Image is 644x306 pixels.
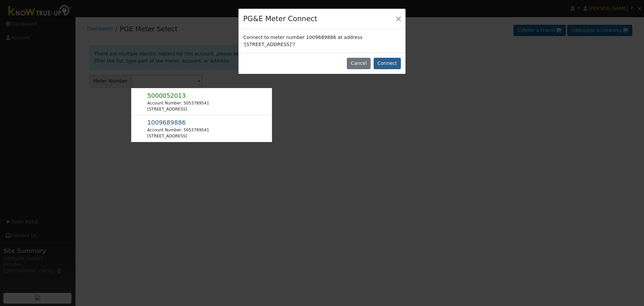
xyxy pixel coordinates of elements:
[147,92,186,99] span: 5000052013
[147,106,209,112] div: [STREET_ADDRESS]
[147,120,186,126] span: Usage Point: 1044143364
[147,100,209,106] div: Account Number: 5053789541
[147,93,186,99] span: Usage Point: 8119391133
[394,14,403,23] button: Close
[243,13,317,24] h4: PG&E Meter Connect
[347,58,371,69] button: Cancel
[374,58,401,69] button: Connect
[147,127,209,133] div: Account Number: 5053789541
[147,119,186,126] span: 1009689886
[147,133,209,139] div: [STREET_ADDRESS]
[238,29,406,52] div: Connect to meter number 1009689886 at address '[STREET_ADDRESS]'?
